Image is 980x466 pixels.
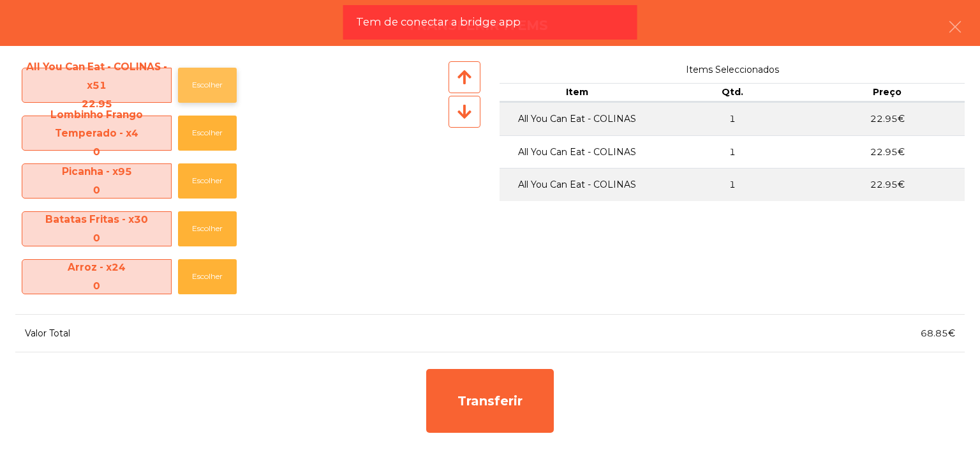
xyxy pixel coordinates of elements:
button: Escolher [178,163,237,199]
button: Escolher [178,116,237,151]
td: All You Can Eat - COLINAS [500,168,655,201]
th: Qtd. [655,83,810,102]
span: Batatas Fritas - x30 [22,210,171,247]
span: 68.85€ [921,327,955,339]
th: Preço [810,83,965,102]
td: 1 [655,102,810,135]
td: 22.95€ [810,102,965,135]
div: 0 [22,276,171,295]
span: Items Seleccionados [500,61,965,79]
th: Item [500,83,655,102]
div: 0 [22,181,171,199]
span: Tem de conectar a bridge app [356,14,521,30]
span: Arroz - x24 [22,258,171,295]
td: All You Can Eat - COLINAS [500,135,655,169]
span: Lombinho Frango Temperado - x4 [22,105,171,162]
div: Transferir [426,369,554,433]
span: Valor Total [25,327,70,339]
td: 1 [655,135,810,169]
div: 0 [22,229,171,247]
span: Picanha - x95 [22,162,171,199]
td: All You Can Eat - COLINAS [500,102,655,135]
td: 22.95€ [810,168,965,201]
div: 22.95 [22,94,171,113]
span: All You Can Eat - COLINAS - x51 [22,57,171,114]
button: Escolher [178,259,237,294]
div: 0 [22,142,171,161]
td: 22.95€ [810,135,965,169]
td: 1 [655,168,810,201]
button: Escolher [178,211,237,246]
button: Escolher [178,68,237,103]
